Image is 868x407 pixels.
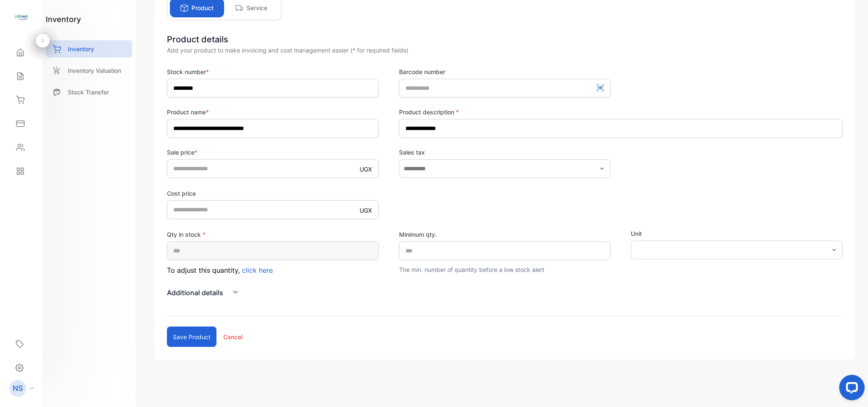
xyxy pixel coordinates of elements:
[631,229,843,238] label: Unit
[167,230,379,239] label: Qty in stock
[167,108,379,116] label: Product name
[46,14,81,25] h1: inventory
[399,265,611,274] p: The min. number of quantity before a low stock alert
[13,383,23,394] p: NS
[399,67,611,76] label: Barcode number
[191,3,214,12] p: Product
[167,265,379,275] p: To adjust this quantity,
[68,88,109,97] p: Stock Transfer
[68,44,94,53] p: Inventory
[167,33,843,46] div: Product details
[360,165,372,174] p: UGX
[242,266,273,274] span: click here
[167,288,223,298] p: Additional details
[46,62,132,79] a: Inventory Valuation
[399,108,843,116] label: Product description
[223,332,242,341] p: Cancel
[167,189,379,198] label: Cost price
[167,46,843,55] div: Add your product to make invoicing and cost management easier (* for required fields)
[832,371,868,407] iframe: LiveChat chat widget
[167,148,379,157] label: Sale price
[68,66,121,75] p: Inventory Valuation
[46,40,132,58] a: Inventory
[15,11,28,24] img: logo
[167,67,379,76] label: Stock number
[399,230,611,239] label: Minimum qty.
[247,3,267,12] p: Service
[399,148,611,157] label: Sales tax
[360,206,372,215] p: UGX
[46,83,132,101] a: Stock Transfer
[167,327,216,347] button: Save product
